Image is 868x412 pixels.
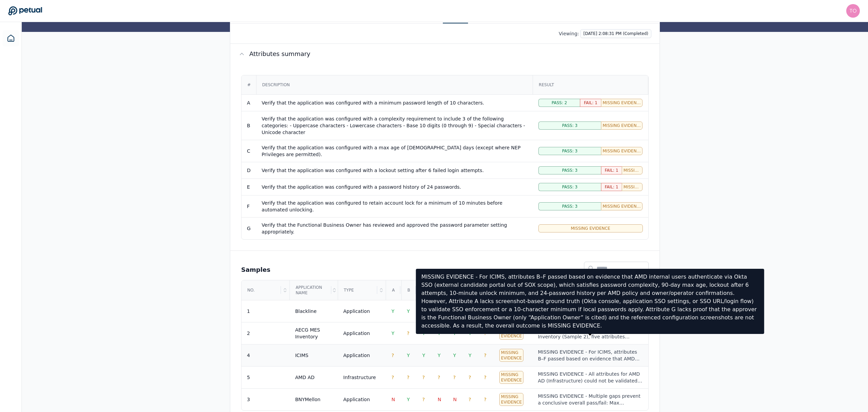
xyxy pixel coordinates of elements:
span: Missing Evidence: 2 [603,100,641,106]
td: E [241,179,256,195]
span: ? [468,397,471,402]
span: Y [468,331,471,336]
span: Y [453,331,456,336]
div: Verify that the application was configured with a max age of [DEMOGRAPHIC_DATA] days (except wher... [262,144,527,158]
span: ? [453,375,455,380]
div: # [242,76,256,94]
td: F [241,195,256,217]
span: ? [484,375,486,380]
span: Pass: 3 [562,148,577,154]
div: Missing Evidence [499,371,523,384]
span: Y [407,353,410,358]
div: BNYMellon [295,396,321,403]
div: Application [343,396,370,403]
div: A [386,281,400,300]
span: Pass: 3 [562,204,577,209]
a: Go to Dashboard [8,6,42,16]
td: D [241,162,256,179]
span: Fail: 1 [584,100,598,106]
span: Attributes summary [249,49,311,59]
span: Y [391,331,395,336]
span: ? [484,331,486,336]
span: N [453,397,456,402]
div: Application [343,330,370,337]
img: tony.bolasna@amd.com [846,4,860,18]
div: Verify that the application was configured to retain account lock for a minimum of 10 minutes bef... [262,200,527,213]
span: ? [438,375,440,380]
span: N [438,397,441,402]
td: C [241,140,256,162]
a: Dashboard [3,30,19,46]
div: Missing Evidence [499,393,523,406]
h2: Samples [241,265,270,275]
span: ? [422,397,425,402]
span: ? [484,353,486,358]
span: Missing Evidence: 1 [623,168,641,173]
span: Pass: 3 [562,184,577,190]
span: Missing Evidence [571,226,610,231]
td: A [241,94,256,111]
div: AECG MES Inventory [295,326,333,340]
div: Verify that the application was configured with a complexity requirement to include 3 of the foll... [262,115,527,136]
span: Fail: 1 [605,168,618,173]
span: Y [468,353,471,358]
div: ICIMS [295,352,308,359]
span: ? [422,375,425,380]
p: MISSING EVIDENCE - For ICIMS, attributes B–F passed based on evidence that AMD internal users aut... [421,273,759,330]
span: Y [407,397,410,402]
div: Description [257,76,532,94]
span: Y [407,308,410,314]
span: Missing Evidence: 2 [603,204,641,209]
div: 2 [247,330,250,337]
div: Blackline [295,308,317,315]
span: Fail: 1 [605,184,618,190]
button: Attributes summary [230,44,660,64]
div: Verify that the application was configured with a minimum password length of 10 characters. [262,99,527,106]
span: Pass: 3 [562,123,577,128]
span: ? [468,375,471,380]
div: MISSING EVIDENCE - Multiple gaps prevent a conclusive overall pass/fail: Max password age (C) and... [538,393,642,406]
span: ? [407,331,409,336]
div: 3 [247,396,250,403]
span: Y [438,353,441,358]
div: AMD AD [295,374,315,381]
div: B [402,281,416,300]
span: ? [391,353,394,358]
span: ? [391,375,394,380]
span: ? [407,375,409,380]
span: Pass: 3 [562,168,577,173]
div: Type [338,281,378,300]
div: Verify that the application was configured with a lockout setting after 6 failed login attempts. [262,167,527,174]
span: Y [391,308,395,314]
td: B [241,111,256,140]
p: Viewing: [559,30,579,37]
div: Missing Evidence [499,349,523,362]
div: 4 [247,352,250,359]
div: MISSING EVIDENCE - For ICIMS, attributes B–F passed based on evidence that AMD internal users aut... [538,349,642,362]
span: N [391,397,395,402]
span: Y [422,353,425,358]
span: Missing Evidence: 1 [623,184,641,190]
span: Y [453,353,456,358]
button: [DATE] 2:08:31 PM (Completed) [580,29,651,38]
span: Missing Evidence: 2 [603,148,641,154]
div: Application [343,308,370,315]
span: Missing Evidence: 2 [603,123,641,128]
div: Application Name [290,281,331,300]
div: MISSING EVIDENCE - All attributes for AMD AD (Infrastructure) could not be validated due to lack ... [538,371,642,384]
div: No. [242,281,281,300]
div: Application [343,352,370,359]
span: Y [422,331,425,336]
span: Y [438,331,441,336]
span: ? [484,397,486,402]
div: Verify that the Functional Business Owner has reviewed and approved the password parameter settin... [262,222,527,235]
div: Result [533,76,648,94]
span: Pass: 2 [552,100,567,106]
div: Infrastructure [343,374,376,381]
div: 5 [247,374,250,381]
div: 1 [247,308,250,315]
td: G [241,217,256,239]
div: Verify that the application was configured with a password history of 24 passwords. [262,184,527,190]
